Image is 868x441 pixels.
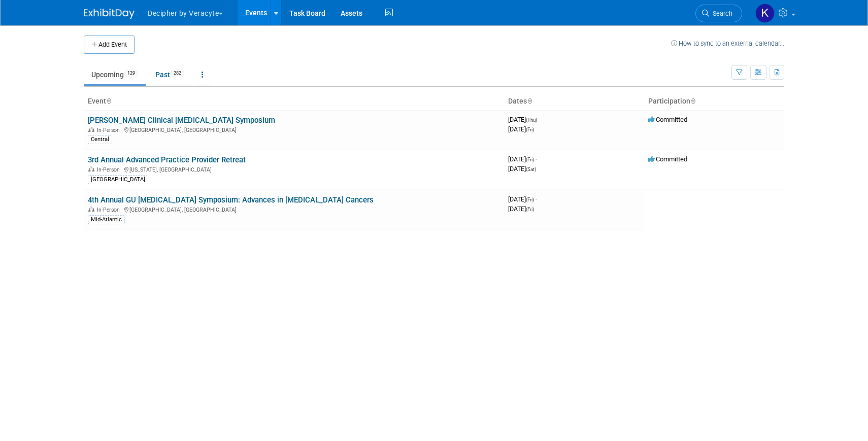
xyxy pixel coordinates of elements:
span: - [536,195,537,203]
span: (Fri) [526,157,534,162]
span: (Thu) [526,117,537,123]
a: Search [695,5,742,22]
span: (Sat) [526,166,536,172]
img: In-Person Event [88,166,94,172]
span: - [536,155,537,163]
a: Sort by Participation Type [690,97,695,105]
span: Committed [648,116,687,123]
div: [GEOGRAPHIC_DATA], [GEOGRAPHIC_DATA] [88,125,500,133]
span: In-Person [97,127,123,133]
span: (Fri) [526,127,534,132]
img: Keirsten Davis [755,4,775,23]
div: [GEOGRAPHIC_DATA], [GEOGRAPHIC_DATA] [88,205,500,213]
a: Upcoming129 [84,65,146,84]
span: In-Person [97,207,123,213]
span: [DATE] [508,116,540,123]
span: (Fri) [526,197,534,202]
span: In-Person [97,166,123,173]
a: [PERSON_NAME] Clinical [MEDICAL_DATA] Symposium [88,116,275,125]
div: Mid-Atlantic [88,215,125,224]
span: Search [709,10,732,17]
a: Past282 [148,65,192,84]
span: 129 [124,70,138,77]
span: 282 [171,70,184,77]
div: [US_STATE], [GEOGRAPHIC_DATA] [88,165,500,173]
span: [DATE] [508,195,537,203]
a: How to sync to an external calendar... [671,40,784,47]
th: Dates [504,93,644,110]
span: Committed [648,155,687,163]
img: In-Person Event [88,207,94,212]
span: [DATE] [508,125,534,133]
span: [DATE] [508,165,536,173]
div: Central [88,135,112,144]
div: [GEOGRAPHIC_DATA] [88,175,148,184]
span: - [539,116,540,123]
th: Event [84,93,504,110]
img: In-Person Event [88,127,94,132]
span: [DATE] [508,155,537,163]
span: (Fri) [526,207,534,212]
a: 3rd Annual Advanced Practice Provider Retreat [88,155,246,164]
th: Participation [644,93,784,110]
img: ExhibitDay [84,9,135,19]
button: Add Event [84,36,135,54]
span: [DATE] [508,205,534,213]
a: Sort by Event Name [106,97,111,105]
a: Sort by Start Date [527,97,532,105]
a: 4th Annual GU [MEDICAL_DATA] Symposium: Advances in [MEDICAL_DATA] Cancers [88,195,374,205]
